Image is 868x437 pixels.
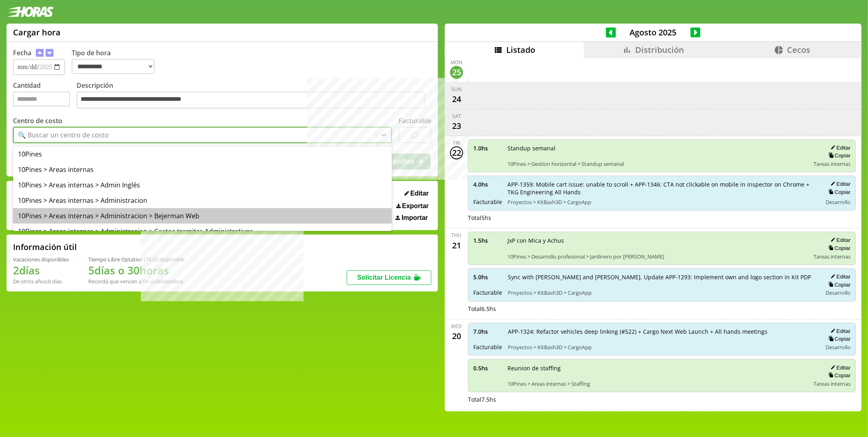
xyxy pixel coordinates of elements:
[357,274,411,281] span: Solicitar Licencia
[508,289,816,296] span: Proyectos > KitBash3D > CargoApp
[507,144,808,152] span: Standup semanal
[473,198,502,206] span: Facturable
[72,48,161,75] label: Tipo de hora
[473,289,502,296] span: Facturable
[468,396,856,403] div: Total 7.5 hs
[13,263,69,278] h1: 2 días
[88,263,185,278] h1: 5 días o 30 horas
[7,7,54,17] img: logotipo
[826,289,851,296] span: Desarrollo
[445,58,861,410] div: scrollable content
[88,278,185,285] div: Recordá que vencen a fin de
[507,237,808,244] span: JxP con Mica y Achus
[813,253,851,260] span: Tareas internas
[452,86,462,93] div: Sun
[13,177,392,193] div: 10Pines > Areas internas > Admin Inglés
[468,305,856,313] div: Total 6.5 hs
[13,193,392,208] div: 10Pines > Areas internas > Administracion
[813,160,851,167] span: Tareas internas
[473,328,502,335] span: 7.0 hs
[473,180,502,188] span: 4.0 hs
[473,237,502,244] span: 1.5 hs
[826,189,851,196] button: Copiar
[828,364,851,371] button: Editar
[473,343,502,351] span: Facturable
[451,323,462,330] div: Wed
[787,44,810,55] span: Cecos
[402,202,429,210] span: Exportar
[398,116,431,125] label: Facturable
[450,330,463,343] div: 20
[13,48,31,57] label: Fecha
[13,162,392,177] div: 10Pines > Areas internas
[828,180,851,187] button: Editar
[813,380,851,387] span: Tareas internas
[507,198,816,206] span: Proyectos > KitBash3D > CargoApp
[826,344,851,351] span: Desarrollo
[473,144,502,152] span: 1.0 hs
[507,364,808,372] span: Reunion de staffing
[450,93,463,106] div: 24
[157,278,183,285] b: Diciembre
[826,372,851,379] button: Copiar
[13,27,61,38] h1: Cargar hora
[635,44,684,55] span: Distribución
[452,113,461,120] div: Sat
[507,180,816,196] span: APP-1359: Mobile cart issue: unable to scroll + APP-1346: CTA not clickable on mobile in inspecto...
[508,273,816,281] span: Sync with [PERSON_NAME] and [PERSON_NAME], Update APP-1293: Implement own and logo section in Kit...
[826,152,851,159] button: Copiar
[77,91,425,109] textarea: Descripción
[347,270,431,285] button: Solicitar Licencia
[13,81,77,111] label: Cantidad
[826,335,851,342] button: Copiar
[410,190,429,197] span: Editar
[77,81,431,111] label: Descripción
[13,241,77,252] h2: Información útil
[507,253,808,260] span: 10Pines > Desarrollo profesional > Jardinero por [PERSON_NAME]
[826,198,851,206] span: Desarrollo
[13,256,69,263] div: Vacaciones disponibles
[402,189,431,198] button: Editar
[13,146,392,162] div: 10Pines
[72,59,155,74] select: Tipo de hora
[616,27,691,38] span: Agosto 2025
[508,328,816,335] span: APP-1324: Refactor vehicles deep linking (#522) + Cargo Next Web Launch + All hands meetings
[451,59,463,66] div: Mon
[826,245,851,252] button: Copiar
[828,328,851,335] button: Editar
[453,139,460,146] div: Fri
[450,146,463,159] div: 22
[828,144,851,151] button: Editar
[828,237,851,244] button: Editar
[13,116,62,125] label: Centro de costo
[452,232,462,239] div: Thu
[507,160,808,167] span: 10Pines > Gestion horizontal > Standup semanal
[508,344,816,351] span: Proyectos > KitBash3D > CargoApp
[468,214,856,222] div: Total 5 hs
[394,202,431,210] button: Exportar
[13,91,70,107] input: Cantidad
[13,224,392,239] div: 10Pines > Areas internas > Administracion > Costos tramites Administrativos
[402,214,428,222] span: Importar
[450,66,463,79] div: 25
[88,256,185,263] div: Tiempo Libre Optativo (TiLO) disponible
[506,44,535,55] span: Listado
[13,208,392,224] div: 10Pines > Areas internas > Administracion > Bejerman Web
[473,273,502,281] span: 5.0 hs
[18,130,109,139] div: 🔍 Buscar un centro de costo
[828,273,851,280] button: Editar
[473,364,502,372] span: 0.5 hs
[450,120,463,133] div: 23
[826,281,851,288] button: Copiar
[507,380,808,387] span: 10Pines > Areas internas > Staffing
[13,278,69,285] div: De otros años: 0 días
[450,239,463,252] div: 21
